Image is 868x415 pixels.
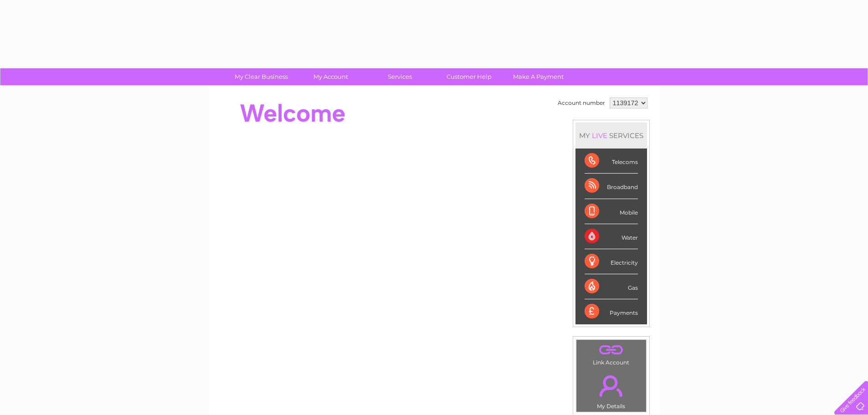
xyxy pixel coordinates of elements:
[585,249,638,274] div: Electricity
[585,224,638,249] div: Water
[585,274,638,299] div: Gas
[501,68,576,85] a: Make A Payment
[579,342,644,358] a: .
[362,68,437,85] a: Services
[585,299,638,324] div: Payments
[555,95,607,111] td: Account number
[431,68,507,85] a: Customer Help
[224,68,299,85] a: My Clear Business
[585,174,638,199] div: Broadband
[579,370,644,402] a: .
[590,131,609,140] div: LIVE
[585,149,638,174] div: Telecoms
[576,368,647,412] td: My Details
[575,123,647,149] div: MY SERVICES
[585,199,638,224] div: Mobile
[576,339,647,368] td: Link Account
[293,68,368,85] a: My Account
